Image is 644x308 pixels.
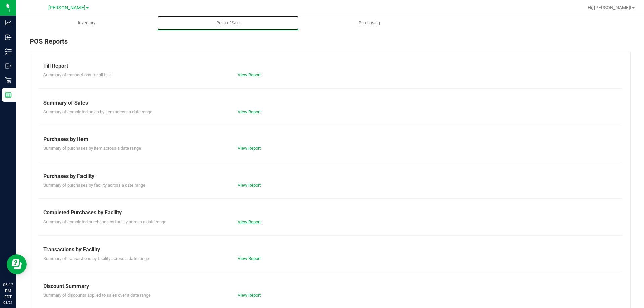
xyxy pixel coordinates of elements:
[43,109,152,114] span: Summary of completed sales by item across a date range
[7,254,27,274] iframe: Resource center
[16,16,157,30] a: Inventory
[69,20,104,26] span: Inventory
[5,48,12,55] inline-svg: Inventory
[5,63,12,69] inline-svg: Outbound
[43,293,151,298] span: Summary of discounts applied to sales over a date range
[350,20,389,26] span: Purchasing
[43,219,166,224] span: Summary of completed purchases by facility across a date range
[5,91,12,98] inline-svg: Reports
[3,300,13,305] p: 08/21
[238,109,261,114] a: View Report
[43,72,111,77] span: Summary of transactions for all tills
[238,256,261,261] a: View Report
[157,16,299,30] a: Point of Sale
[48,5,85,11] span: [PERSON_NAME]
[43,99,617,107] div: Summary of Sales
[238,293,261,298] a: View Report
[43,146,141,151] span: Summary of purchases by item across a date range
[43,282,617,290] div: Discount Summary
[588,5,631,10] span: Hi, [PERSON_NAME]!
[238,146,261,151] a: View Report
[238,183,261,188] a: View Report
[5,19,12,26] inline-svg: Analytics
[43,172,617,180] div: Purchases by Facility
[43,135,617,143] div: Purchases by Item
[43,209,617,217] div: Completed Purchases by Facility
[43,256,149,261] span: Summary of transactions by facility across a date range
[43,62,617,70] div: Till Report
[3,282,13,300] p: 06:12 PM EDT
[43,246,617,254] div: Transactions by Facility
[238,219,261,224] a: View Report
[5,34,12,41] inline-svg: Inbound
[43,183,145,188] span: Summary of purchases by facility across a date range
[30,36,631,52] div: POS Reports
[238,72,261,77] a: View Report
[207,20,249,26] span: Point of Sale
[299,16,440,30] a: Purchasing
[5,77,12,84] inline-svg: Retail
